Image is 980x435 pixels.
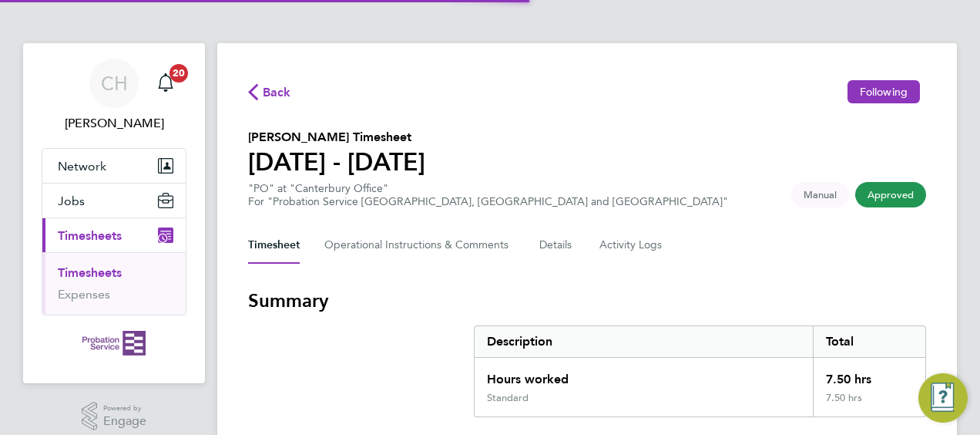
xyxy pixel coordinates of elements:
[475,326,813,357] div: Description
[42,184,186,217] button: Jobs
[475,358,813,392] div: Hours worked
[82,402,147,431] a: Powered byEngage
[248,147,425,177] h1: [DATE] - [DATE]
[487,392,529,404] div: Standard
[474,325,926,417] div: Summary
[324,227,515,264] button: Operational Instructions & Comments
[58,228,122,243] span: Timesheets
[248,128,425,147] h2: [PERSON_NAME] Timesheet
[813,326,925,357] div: Total
[42,218,186,252] button: Timesheets
[42,59,186,133] a: CH[PERSON_NAME]
[58,287,110,302] a: Expenses
[42,331,186,356] a: Go to home page
[58,159,106,174] span: Network
[248,195,728,208] div: For "Probation Service [GEOGRAPHIC_DATA], [GEOGRAPHIC_DATA] and [GEOGRAPHIC_DATA]"
[813,358,925,392] div: 7.50 hrs
[860,85,908,99] span: Following
[101,73,128,93] span: CH
[813,392,925,416] div: 7.50 hrs
[248,82,291,101] button: Back
[248,227,300,264] button: Timesheet
[150,59,181,108] a: 20
[169,64,188,83] span: 20
[103,415,146,428] span: Engage
[248,288,926,313] h3: Summary
[42,252,186,315] div: Timesheets
[539,227,575,264] button: Details
[847,80,920,103] button: Following
[23,43,205,383] nav: Main navigation
[855,182,926,207] span: This timesheet has been approved.
[82,331,145,356] img: probationservice-logo-retina.png
[42,114,186,133] span: Craig Heskett
[58,194,85,208] span: Jobs
[263,83,291,102] span: Back
[42,149,186,183] button: Network
[791,182,849,207] span: This timesheet was manually created.
[103,402,146,415] span: Powered by
[599,227,664,264] button: Activity Logs
[58,265,122,280] a: Timesheets
[918,373,968,423] button: Engage Resource Center
[248,182,728,208] div: "PO" at "Canterbury Office"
